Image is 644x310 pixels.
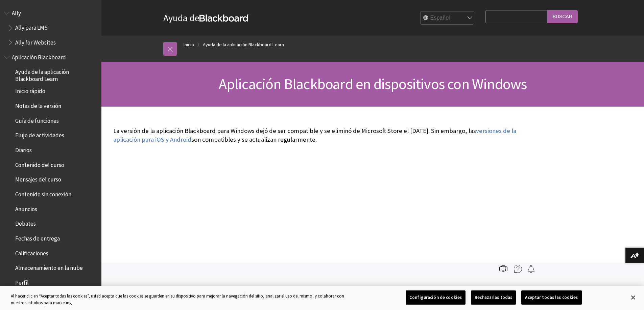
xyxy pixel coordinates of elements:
span: Notas de la versión [15,100,61,109]
span: Aplicación Blackboard en dispositivos con Windows [219,75,527,93]
span: Diarios [15,144,32,153]
span: Flujo de actividades [15,130,64,139]
a: Inicio [184,40,194,49]
button: Cerrar [626,290,641,305]
span: Ally para LMS [15,22,48,31]
strong: Blackboard [199,15,249,22]
button: Rechazarlas todas [471,290,516,305]
span: Aplicación Blackboard [12,52,66,61]
span: Inicio rápido [15,86,45,95]
span: Almacenamiento en la nube [15,262,83,272]
span: Ally [12,7,21,17]
nav: Book outline for Anthology Ally Help [4,7,97,48]
span: Guía de funciones [15,115,59,124]
span: Contenido sin conexión [15,189,71,198]
span: Anuncios [15,203,37,213]
span: Contenido del curso [15,159,64,168]
button: Aceptar todas las cookies [521,290,581,305]
a: Ayuda de la aplicación Blackboard Learn [203,40,284,49]
div: Al hacer clic en “Aceptar todas las cookies”, usted acepta que las cookies se guarden en su dispo... [11,293,354,306]
span: Mensajes del curso [15,174,61,183]
p: La versión de la aplicación Blackboard para Windows dejó de ser compatible y se eliminó de Micros... [113,126,532,144]
img: Follow this page [527,265,535,273]
span: Ally for Websites [15,37,56,46]
input: Buscar [547,10,578,23]
span: Ayuda de la aplicación Blackboard Learn [15,66,97,82]
select: Site Language Selector [421,11,475,25]
img: More help [514,265,522,273]
button: Configuración de cookies [406,290,466,305]
span: Perfil [15,277,29,286]
a: Ayuda deBlackboard [163,12,249,24]
span: Calificaciones [15,248,48,257]
span: Debates [15,218,36,227]
img: Print [499,265,507,273]
span: Fechas de entrega [15,233,60,242]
